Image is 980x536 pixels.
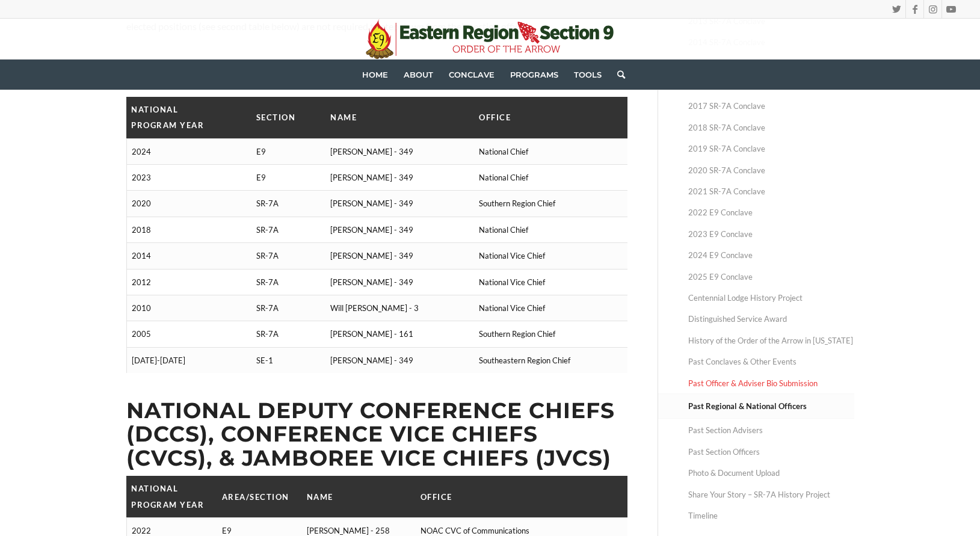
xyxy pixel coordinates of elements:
h2: National Deputy Conference Chiefs (DCCs), Conference Vice Chiefs (CVCs), & Jamboree Vice Chiefs (... [126,399,627,470]
span: Tools [574,70,602,79]
td: National Vice Chief [474,295,627,321]
a: Photo & Document Upload [688,463,854,484]
td: National Chief [474,138,627,164]
th: National Program Year [126,476,217,517]
th: National Program Year [126,97,251,138]
td: [PERSON_NAME] - 349 [325,269,474,295]
a: Search [609,60,625,90]
td: Southeastern Region Chief [474,347,627,373]
a: 2022 E9 Conclave [688,202,854,223]
td: E9 [251,138,326,164]
a: 2019 SR-7A Conclave [688,138,854,159]
span: Home [362,70,388,79]
td: [PERSON_NAME] - 349 [325,164,474,190]
a: About [396,60,441,90]
td: 2024 [126,138,251,164]
a: 2018 SR-7A Conclave [688,117,854,138]
th: Name [325,97,474,138]
td: SR-7A [251,243,326,269]
td: 2018 [126,217,251,242]
a: 2025 E9 Conclave [688,266,854,288]
a: Past Conclaves & Other Events [688,351,854,372]
td: [PERSON_NAME] - 349 [325,347,474,373]
a: Distinguished Service Award [688,309,854,330]
a: 2020 SR-7A Conclave [688,160,854,181]
a: Home [354,60,396,90]
td: National Vice Chief [474,243,627,269]
td: [PERSON_NAME] - 349 [325,138,474,164]
a: 2021 SR-7A Conclave [688,181,854,202]
td: SR-7A [251,191,326,217]
a: 2017 SR-7A Conclave [688,96,854,117]
a: Share Your Story – SR-7A History Project [688,484,854,505]
th: Area/Section [217,476,302,517]
td: 2023 [126,164,251,190]
th: Office [474,97,627,138]
a: Past Section Officers [688,442,854,463]
a: 2023 E9 Conclave [688,224,854,245]
td: Southern Region Chief [474,321,627,347]
a: Past Officer & Adviser Bio Submission [688,373,854,394]
a: Tools [566,60,609,90]
td: SE-1 [251,347,326,373]
td: Southern Region Chief [474,191,627,217]
a: Centennial Lodge History Project [688,288,854,309]
td: 2014 [126,243,251,269]
th: Office [416,476,627,517]
td: 2012 [126,269,251,295]
span: Conclave [449,70,495,79]
td: SR-7A [251,295,326,321]
td: National Chief [474,217,627,242]
a: Programs [502,60,566,90]
td: [PERSON_NAME] - 349 [325,191,474,217]
td: [DATE]-[DATE] [126,347,251,373]
td: E9 [251,164,326,190]
td: National Chief [474,164,627,190]
td: 2010 [126,295,251,321]
td: 2005 [126,321,251,347]
a: Conclave [441,60,502,90]
td: SR-7A [251,269,326,295]
a: Past Regional & National Officers [688,395,854,418]
span: Programs [510,70,558,79]
td: SR-7A [251,217,326,242]
td: SR-7A [251,321,326,347]
a: History of the Order of the Arrow in [US_STATE] [688,330,854,351]
th: Name [302,476,416,517]
td: [PERSON_NAME] - 349 [325,217,474,242]
a: 2024 E9 Conclave [688,245,854,266]
a: Past Section Advisers [688,420,854,441]
td: Will [PERSON_NAME] - 3 [325,295,474,321]
a: Timeline [688,505,854,526]
td: 2020 [126,191,251,217]
th: Section [251,97,326,138]
td: [PERSON_NAME] - 349 [325,243,474,269]
td: [PERSON_NAME] - 161 [325,321,474,347]
td: National Vice Chief [474,269,627,295]
span: About [404,70,433,79]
